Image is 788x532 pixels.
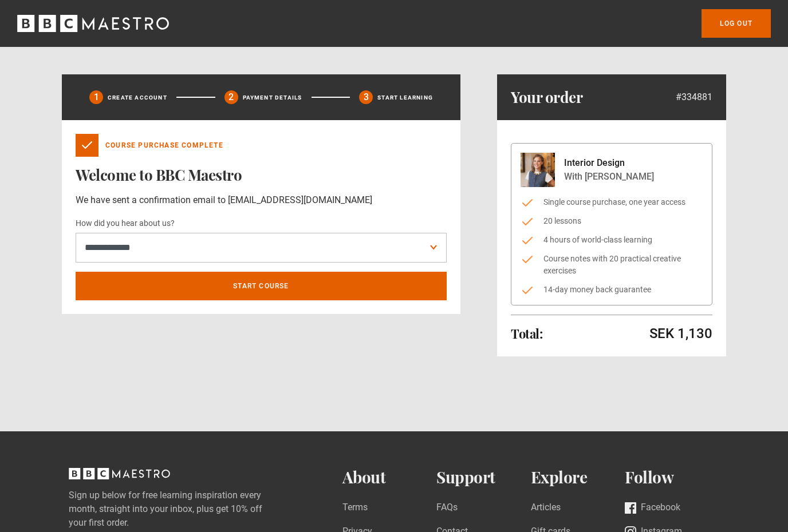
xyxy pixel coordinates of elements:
p: Create Account [108,93,167,102]
p: Start learning [377,93,433,102]
svg: BBC Maestro [17,15,169,32]
a: BBC Maestro, back to top [69,472,170,483]
p: Interior Design [564,156,654,170]
h2: Total: [511,327,542,340]
p: We have sent a confirmation email to [EMAIL_ADDRESS][DOMAIN_NAME] [76,193,447,207]
div: 1 [89,90,103,104]
p: With [PERSON_NAME] [564,170,654,184]
p: #334881 [676,90,712,104]
h2: About [342,468,437,487]
a: Articles [531,501,561,516]
div: 2 [224,90,238,104]
div: 3 [359,90,373,104]
li: Course notes with 20 practical creative exercises [521,253,703,277]
label: How did you hear about us? [76,217,175,231]
a: Log out [702,9,771,38]
a: Facebook [625,501,680,516]
h2: Follow [625,468,719,487]
h2: Explore [531,468,625,487]
a: FAQs [436,501,458,516]
a: Start course [76,272,447,300]
li: 14-day money back guarantee [521,284,703,296]
li: Single course purchase, one year access [521,196,703,208]
h1: Your order [511,88,582,106]
p: SEK 1,130 [649,324,712,343]
li: 20 lessons [521,215,703,227]
p: Course Purchase Complete [105,140,223,150]
p: Payment details [243,93,302,102]
h2: Support [436,468,531,487]
h1: Welcome to BBC Maestro [76,166,447,184]
label: Sign up below for free learning inspiration every month, straight into your inbox, plus get 10% o... [69,489,297,530]
svg: BBC Maestro, back to top [69,468,170,479]
a: Terms [342,501,368,516]
li: 4 hours of world-class learning [521,234,703,246]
